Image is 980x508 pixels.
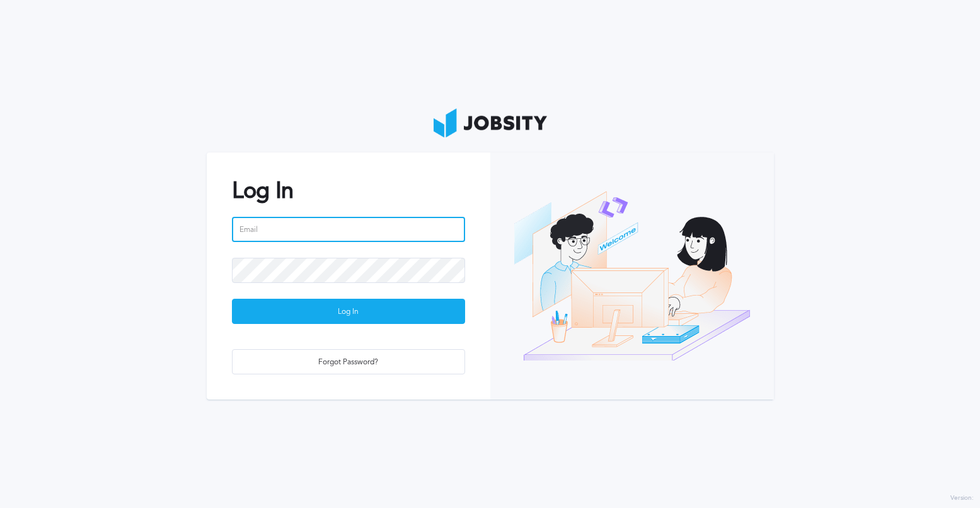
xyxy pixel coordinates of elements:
[232,178,465,204] h2: Log In
[232,299,465,324] button: Log In
[232,217,465,242] input: Email
[233,299,464,325] div: Log In
[233,350,464,375] div: Forgot Password?
[232,349,465,374] button: Forgot Password?
[950,495,974,502] label: Version:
